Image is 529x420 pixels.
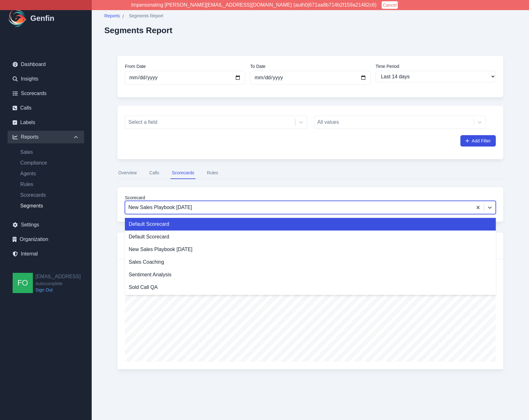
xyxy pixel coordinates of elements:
[8,8,28,28] img: Logo
[8,131,84,143] div: Reports
[125,195,496,201] label: Scorecard
[8,102,84,114] a: Calls
[117,167,138,179] button: Overview
[104,13,120,19] span: Reports
[104,26,172,35] h2: Segments Report
[104,13,120,21] a: Reports
[8,73,84,85] a: Insights
[129,13,163,19] span: Segments Report
[15,202,84,210] a: Segments
[15,148,84,156] a: Sales
[125,63,245,69] label: From Date
[13,273,33,293] img: founders@genfin.ai
[125,281,496,294] div: Sold Call QA
[35,287,81,293] a: Sign Out
[125,268,496,281] div: Sentiment Analysis
[8,233,84,246] a: Organization
[382,1,398,9] button: Cancel
[15,170,84,177] a: Agents
[376,63,496,69] label: Time Period
[170,167,195,179] button: Scorecards
[122,13,124,21] span: /
[15,191,84,199] a: Scorecards
[8,116,84,129] a: Labels
[125,231,496,243] div: Default Scorecard
[8,87,84,100] a: Scorecards
[125,243,496,256] div: New Sales Playbook [DATE]
[250,63,370,69] label: To Date
[35,273,81,280] h2: [EMAIL_ADDRESS]
[15,159,84,167] a: Compliance
[125,256,496,268] div: Sales Coaching
[8,58,84,71] a: Dashboard
[30,13,54,23] h1: Genfin
[8,219,84,231] a: Settings
[148,167,160,179] button: Calls
[35,280,81,287] span: Autocomplete
[125,218,496,231] div: Default Scorecard
[8,248,84,260] a: Internal
[15,181,84,188] a: Rules
[460,135,496,147] button: Add Filter
[206,167,219,179] button: Rules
